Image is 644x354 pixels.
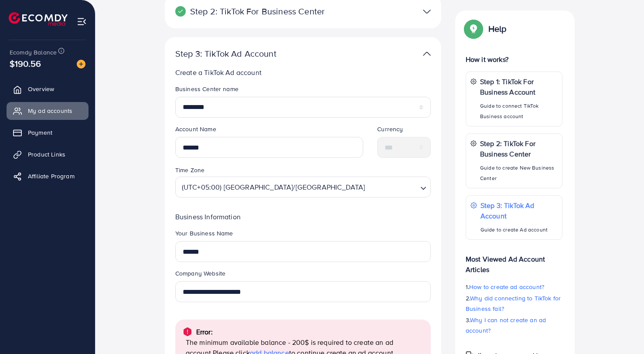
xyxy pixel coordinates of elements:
[7,167,89,185] a: Affiliate Program
[28,85,54,93] span: Overview
[182,327,193,337] img: alert
[423,5,431,18] img: TikTok partner
[175,85,431,97] legend: Business Center name
[469,283,544,291] span: How to create ad account?
[175,48,341,59] p: Step 3: TikTok Ad Account
[28,172,75,180] span: Affiliate Program
[10,48,57,57] span: Ecomdy Balance
[28,106,72,115] span: My ad accounts
[175,125,364,137] legend: Account Name
[175,166,204,174] label: Time Zone
[175,177,431,197] div: Search for option
[175,269,431,281] legend: Company Website
[466,282,563,292] p: 1.
[196,327,213,337] p: Error:
[480,163,558,184] p: Guide to create New Business Center
[466,54,563,65] p: How it works?
[480,225,558,235] p: Guide to create Ad account
[480,138,558,159] p: Step 2: TikTok For Business Center
[466,21,481,37] img: Popup guide
[175,67,434,78] p: Create a TikTok Ad account
[368,179,416,195] input: Search for option
[466,247,563,275] p: Most Viewed Ad Account Articles
[423,48,431,60] img: TikTok partner
[466,293,563,314] p: 2.
[466,294,561,313] span: Why did connecting to TikTok for Business fail?
[7,124,89,141] a: Payment
[7,80,89,98] a: Overview
[28,128,52,137] span: Payment
[175,229,431,241] legend: Your Business Name
[488,24,507,34] p: Help
[480,101,558,122] p: Guide to connect TikTok Business account
[28,150,65,159] span: Product Links
[175,211,431,222] p: Business Information
[77,60,85,68] img: image
[7,146,89,163] a: Product Links
[180,179,367,195] span: (UTC+05:00) [GEOGRAPHIC_DATA]/[GEOGRAPHIC_DATA]
[77,17,87,27] img: menu
[466,316,546,335] span: Why I can not create an ad account?
[466,315,563,336] p: 3.
[9,12,68,26] img: logo
[10,57,41,70] span: $190.56
[480,76,558,97] p: Step 1: TikTok For Business Account
[175,6,341,17] p: Step 2: TikTok For Business Center
[7,102,89,119] a: My ad accounts
[377,125,431,137] legend: Currency
[607,315,637,347] iframe: Chat
[480,200,558,221] p: Step 3: TikTok Ad Account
